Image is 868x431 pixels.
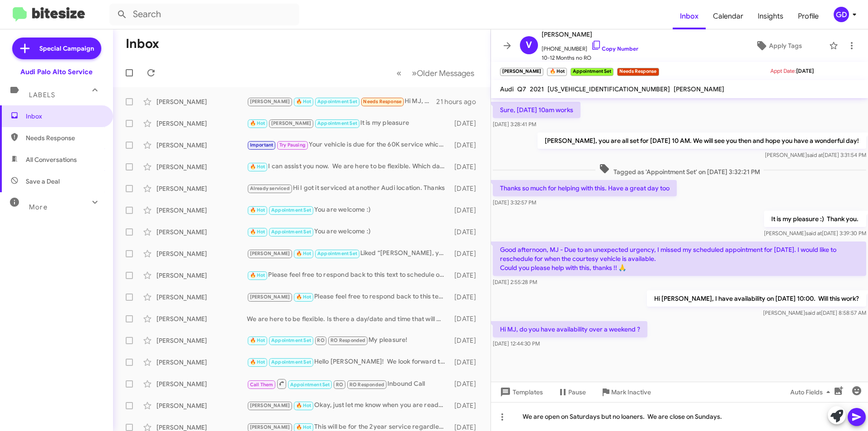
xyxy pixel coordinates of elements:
div: We are open on Saturdays but no loaners. We are close on Sundays. [491,402,868,431]
div: [DATE] [450,293,483,302]
span: All Conversations [26,155,77,164]
span: [PERSON_NAME] [DATE] 3:39:30 PM [764,230,866,237]
div: [PERSON_NAME] [156,227,247,237]
span: Appointment Set [271,229,311,235]
p: [PERSON_NAME], you are all set for [DATE] 10 AM. We will see you then and hope you have a wonderf... [538,133,866,149]
small: 🔥 Hot [547,68,566,76]
div: [DATE] [450,227,483,237]
span: [DATE] 2:55:28 PM [493,279,537,285]
div: Okay, just let me know when you are ready so I can look up if you have prepaid maintenance. [247,400,450,411]
div: [DATE] [450,358,483,367]
a: Copy Number [591,45,638,52]
div: [DATE] [450,141,483,150]
button: Auto Fields [783,384,841,400]
small: Appointment Set [571,68,613,76]
a: Inbox [673,3,706,29]
span: Appointment Set [317,120,357,126]
span: 🔥 Hot [250,229,265,235]
div: My pleasure! [247,335,450,346]
div: [DATE] [450,184,483,193]
p: Sure, [DATE] 10am works [493,102,580,118]
div: You are welcome :) [247,227,450,237]
p: Hi MJ, do you have availability over a weekend ? [493,321,647,337]
a: Calendar [706,3,750,29]
div: [DATE] [450,271,483,280]
span: Auto Fields [790,384,834,400]
span: 🔥 Hot [296,294,311,300]
span: Try Pausing [279,142,306,148]
span: Already serviced [250,185,290,191]
span: Appointment Set [317,251,357,256]
span: 🔥 Hot [250,207,265,213]
span: [PERSON_NAME] [DATE] 8:58:57 AM [763,309,866,316]
span: RO [317,337,324,343]
span: [PERSON_NAME] [250,294,290,300]
p: It is my pleasure :) Thank you. [764,211,866,227]
span: Appointment Set [271,207,311,213]
nav: Page navigation example [392,64,480,82]
div: 21 hours ago [436,97,483,106]
span: Q7 [517,85,526,93]
span: [US_VEHICLE_IDENTIFICATION_NUMBER] [547,85,670,93]
button: Mark Inactive [593,384,658,400]
span: [DATE] [796,67,814,74]
p: Thanks so much for helping with this. Have a great day too [493,180,677,196]
div: [DATE] [450,162,483,171]
span: Inbox [26,112,103,121]
span: 🔥 Hot [250,120,265,126]
div: [DATE] [450,206,483,215]
span: Older Messages [417,68,474,78]
span: Pause [568,384,586,400]
div: [PERSON_NAME] [156,358,247,367]
span: Needs Response [26,133,103,142]
div: [PERSON_NAME] [156,379,247,388]
button: Templates [491,384,550,400]
a: Profile [791,3,826,29]
div: [PERSON_NAME] [156,336,247,345]
div: [DATE] [450,336,483,345]
div: It is my pleasure [247,118,450,128]
div: [PERSON_NAME] [156,271,247,280]
span: 10-12 Months no RO [542,53,638,62]
div: [PERSON_NAME] [156,293,247,302]
span: 🔥 Hot [250,359,265,365]
div: Hi I got it serviced at another Audi location. Thanks [247,183,450,194]
div: [PERSON_NAME] [156,162,247,171]
span: Mark Inactive [611,384,651,400]
div: Liked “[PERSON_NAME], you are all set for [DATE] 8 AM. We will see you then and hope you have a w... [247,248,450,259]
button: Previous [391,64,407,82]
span: Appointment Set [271,337,311,343]
span: Labels [29,91,55,99]
div: [DATE] [450,119,483,128]
span: Important [250,142,274,148]
span: Needs Response [363,99,401,104]
div: [PERSON_NAME] [156,401,247,410]
button: Next [406,64,480,82]
div: Please feel free to respond back to this text to schedule or call us at [PHONE_NUMBER] when you a... [247,292,450,302]
span: [PERSON_NAME] [250,251,290,256]
span: said at [807,152,823,158]
span: 2021 [530,85,544,93]
div: GD [834,7,849,22]
span: [PERSON_NAME] [250,403,290,408]
button: GD [826,7,858,22]
small: Needs Response [617,68,659,76]
span: [PERSON_NAME] [250,424,290,430]
span: Apply Tags [769,38,802,54]
div: [PERSON_NAME] [156,249,247,258]
div: [DATE] [450,379,483,388]
p: Good afternoon, MJ - Due to an unexpected urgency, I missed my scheduled appointment for [DATE]. ... [493,242,866,276]
span: 🔥 Hot [296,251,311,256]
span: said at [806,230,822,237]
span: 🔥 Hot [250,164,265,170]
span: 🔥 Hot [296,403,311,408]
span: RO Responded [330,337,365,343]
div: Hello [PERSON_NAME]! We look forward to seeing you [DATE][DATE]. Thank you and have a wonderful day! [247,357,450,367]
div: We are here to be flexible. Is there a day/date and time that will work best for you? [247,314,450,323]
span: RO [336,382,343,388]
span: 🔥 Hot [296,99,311,104]
span: [PERSON_NAME] [250,99,290,104]
span: said at [805,309,821,316]
span: Save a Deal [26,177,60,186]
a: Insights [750,3,791,29]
